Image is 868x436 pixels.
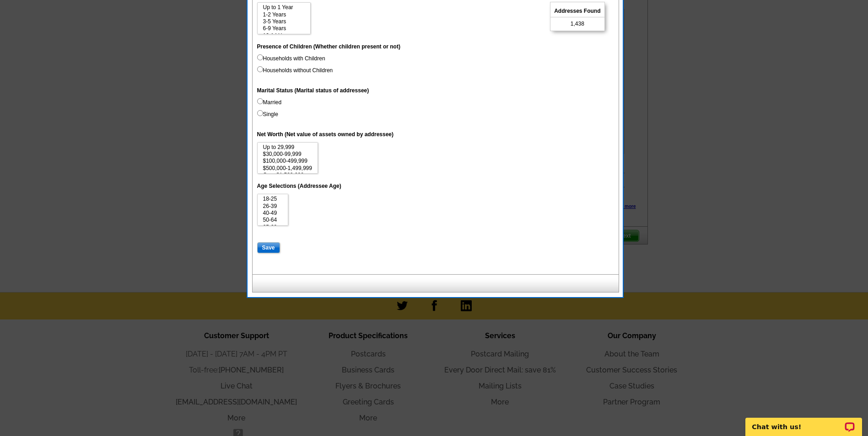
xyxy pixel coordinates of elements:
span: Addresses Found [550,5,604,17]
option: 26-39 [262,203,284,210]
span: 1,438 [571,20,584,28]
option: 1-2 Years [262,11,306,18]
input: Save [257,242,280,253]
option: 40-49 [262,210,284,217]
label: Marital Status (Marital status of addressee) [257,86,369,95]
option: $30,000-99,999 [262,151,313,158]
label: Married [257,98,282,106]
label: Households with Children [257,54,325,63]
option: 18-25 [262,196,284,202]
label: Net Worth (Net value of assets owned by addressee) [257,130,394,138]
input: Households with Children [257,54,263,60]
option: $100,000-499,999 [262,158,313,165]
option: 6-9 Years [262,25,306,32]
option: 3-5 Years [262,18,306,25]
option: Up to 29,999 [262,144,313,151]
input: Single [257,110,263,116]
option: Over $1,500,000 [262,172,313,179]
label: Age Selections (Addressee Age) [257,182,341,190]
option: 50-64 [262,217,284,223]
label: Presence of Children (Whether children present or not) [257,43,400,51]
input: Married [257,98,263,104]
option: 10-14 Years [262,32,306,39]
label: Single [257,110,278,118]
option: $500,000-1,499,999 [262,165,313,172]
iframe: LiveChat chat widget [739,407,868,436]
option: Up to 1 Year [262,4,306,11]
label: Households without Children [257,66,333,74]
input: Households without Children [257,66,263,72]
option: 65-69 [262,224,284,231]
